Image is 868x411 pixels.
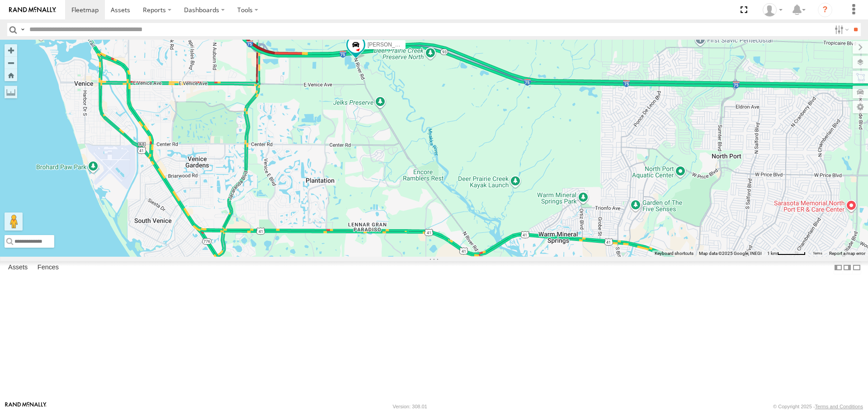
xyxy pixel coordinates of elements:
[813,251,822,255] a: Terms (opens in new tab)
[5,69,17,81] button: Zoom Home
[815,404,863,409] a: Terms and Conditions
[33,262,63,274] label: Fences
[4,262,32,274] label: Assets
[829,251,865,256] a: Report a map error
[5,402,47,411] a: Visit our Website
[843,261,852,274] label: Dock Summary Table to the Right
[5,44,17,56] button: Zoom in
[852,261,861,274] label: Hide Summary Table
[853,101,868,113] label: Map Settings
[19,23,26,36] label: Search Query
[759,3,786,17] div: Jerry Dewberry
[9,7,56,13] img: rand-logo.svg
[393,404,427,409] div: Version: 308.01
[699,251,762,256] span: Map data ©2025 Google, INEGI
[5,86,17,98] label: Measure
[5,212,23,231] button: Drag Pegman onto the map to open Street View
[831,23,850,36] label: Search Filter Options
[368,42,412,48] span: [PERSON_NAME]
[773,404,863,409] div: © Copyright 2025 -
[834,261,843,274] label: Dock Summary Table to the Left
[818,3,832,17] i: ?
[767,251,777,256] span: 1 km
[764,250,808,257] button: Map Scale: 1 km per 59 pixels
[655,250,693,257] button: Keyboard shortcuts
[5,56,17,69] button: Zoom out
